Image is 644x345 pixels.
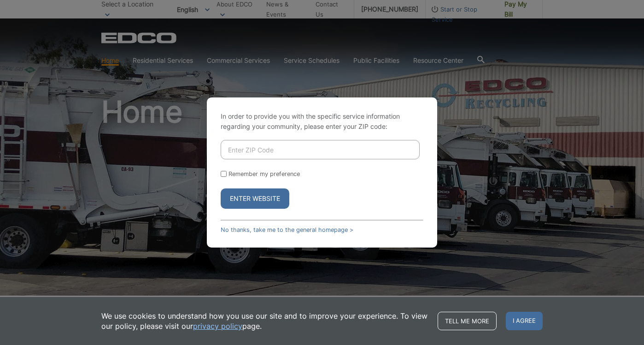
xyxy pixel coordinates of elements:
button: Enter Website [221,188,289,209]
span: I agree [506,312,543,330]
a: No thanks, take me to the general homepage > [221,226,353,233]
a: privacy policy [193,321,242,331]
p: In order to provide you with the specific service information regarding your community, please en... [221,111,423,132]
p: We use cookies to understand how you use our site and to improve your experience. To view our pol... [101,311,428,331]
a: Tell me more [438,312,497,330]
input: Enter ZIP Code [221,140,420,159]
label: Remember my preference [228,170,300,177]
